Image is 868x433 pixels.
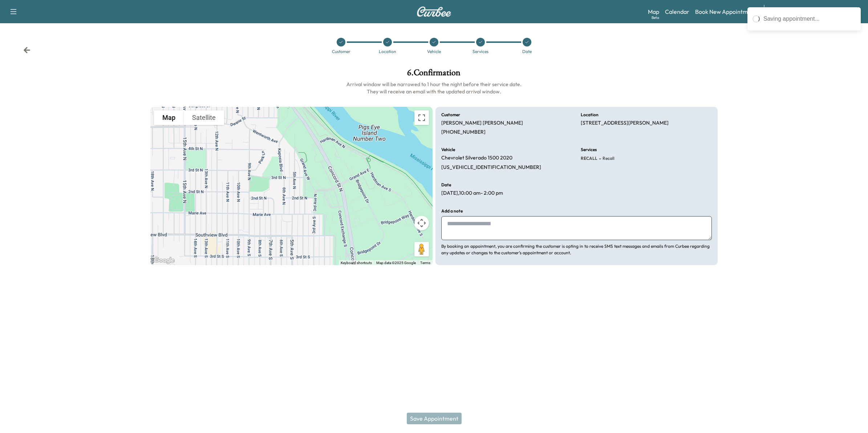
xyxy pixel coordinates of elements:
div: Date [522,49,532,54]
a: Calendar [665,7,689,16]
span: - [597,155,601,162]
span: Map data ©2025 Google [376,261,416,265]
button: Drag Pegman onto the map to open Street View [414,242,429,256]
span: RECALL [581,155,597,161]
div: Location [379,49,396,54]
p: [PHONE_NUMBER] [441,129,486,135]
h6: Services [581,147,597,152]
a: MapBeta [648,7,659,16]
h6: Customer [441,113,460,117]
button: Show satellite imagery [184,110,224,125]
a: Book New Appointment [695,7,757,16]
img: Curbee Logo [417,7,451,17]
p: [PERSON_NAME] [PERSON_NAME] [441,120,523,126]
h6: Arrival window will be narrowed to 1 hour the night before their service date. They will receive ... [150,81,717,95]
h6: Location [581,113,599,117]
div: Saving appointment... [763,15,856,23]
h6: Vehicle [441,147,455,152]
div: Beta [652,15,659,20]
div: Back [23,46,31,54]
div: Customer [332,49,350,54]
h1: 6 . Confirmation [150,68,717,81]
button: Keyboard shortcuts [341,260,372,266]
a: Open this area in Google Maps (opens a new window) [152,256,176,265]
h6: Date [441,183,451,187]
p: Chevrolet Silverado 1500 2020 [441,155,512,161]
div: Services [472,49,488,54]
p: [US_VEHICLE_IDENTIFICATION_NUMBER] [441,164,541,171]
p: [DATE] , 10:00 am - 2:00 pm [441,190,503,197]
span: Recall [601,155,615,161]
button: Show street map [154,110,184,125]
h6: Add a note [441,209,463,213]
div: Vehicle [427,49,441,54]
a: Terms [420,261,430,265]
img: Google [152,256,176,265]
button: Map camera controls [414,216,429,230]
button: Toggle fullscreen view [414,110,429,125]
p: By booking an appointment, you are confirming the customer is opting in to receive SMS text messa... [441,243,712,256]
p: [STREET_ADDRESS][PERSON_NAME] [581,120,669,126]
